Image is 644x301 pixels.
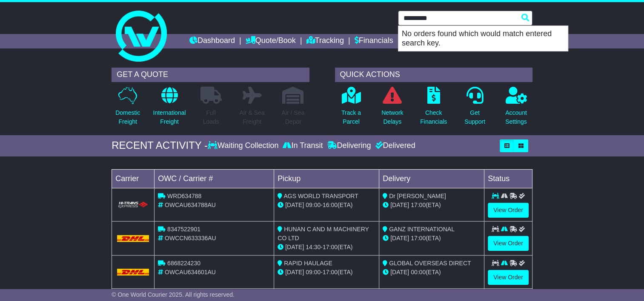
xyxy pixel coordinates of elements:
[283,193,358,199] span: AGS WORLD TRANSPORT
[411,269,426,275] span: 00:00
[281,108,304,126] p: Air / Sea Depot
[411,235,426,241] span: 17:00
[239,108,264,126] p: Air & Sea Freight
[381,86,404,131] a: NetworkDelays
[411,202,426,208] span: 17:00
[155,169,274,188] td: OWC / Carrier #
[306,202,321,208] span: 09:00
[341,108,361,126] p: Track a Parcel
[285,202,304,208] span: [DATE]
[285,244,304,250] span: [DATE]
[189,34,235,48] a: Dashboard
[117,269,149,275] img: DHL.png
[306,34,343,48] a: Tracking
[112,169,155,188] td: Carrier
[167,260,200,267] span: 6868224230
[488,236,529,251] a: View Order
[165,202,216,208] span: OWCAU634788AU
[165,235,216,241] span: OWCCN633336AU
[325,141,373,150] div: Delivering
[484,169,532,188] td: Status
[278,243,375,252] div: - (ETA)
[383,268,481,277] div: (ETA)
[390,269,409,275] span: [DATE]
[115,108,140,126] p: Domestic Freight
[306,269,321,275] span: 09:00
[323,244,338,250] span: 17:00
[274,169,379,188] td: Pickup
[115,86,140,131] a: DomesticFreight
[306,244,321,250] span: 14:30
[284,260,332,267] span: RAPID HAULAGE
[280,141,325,150] div: In Transit
[278,268,375,277] div: - (ETA)
[112,139,208,152] div: RECENT ACTIVITY -
[335,68,532,82] div: QUICK ACTIONS
[381,108,403,126] p: Network Delays
[389,226,455,233] span: GANZ INTERNATIONAL
[112,291,235,298] span: © One World Courier 2025. All rights reserved.
[389,193,446,199] span: Dr [PERSON_NAME]
[505,108,527,126] p: Account Settings
[208,141,280,150] div: Waiting Collection
[505,86,527,131] a: AccountSettings
[390,202,409,208] span: [DATE]
[152,86,186,131] a: InternationalFreight
[167,193,201,199] span: WRD634788
[246,34,296,48] a: Quote/Book
[379,169,484,188] td: Delivery
[200,108,222,126] p: Full Loads
[167,226,200,233] span: 8347522901
[390,235,409,241] span: [DATE]
[420,108,447,126] p: Check Financials
[373,141,415,150] div: Delivered
[420,86,447,131] a: CheckFinancials
[383,201,481,210] div: (ETA)
[117,201,149,209] img: HiTrans.png
[341,86,361,131] a: Track aParcel
[278,226,369,241] span: HUNAN C AND M MACHINERY CO LTD
[323,269,338,275] span: 17:00
[278,201,375,210] div: - (ETA)
[464,108,485,126] p: Get Support
[464,86,486,131] a: GetSupport
[383,234,481,243] div: (ETA)
[488,270,529,285] a: View Order
[153,108,186,126] p: International Freight
[117,235,149,242] img: DHL.png
[389,260,471,267] span: GLOBAL OVERSEAS DIRECT
[285,269,304,275] span: [DATE]
[398,26,568,51] p: No orders found which would match entered search key.
[488,203,529,218] a: View Order
[323,202,338,208] span: 16:00
[112,68,309,82] div: GET A QUOTE
[165,269,216,275] span: OWCAU634601AU
[355,34,393,48] a: Financials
